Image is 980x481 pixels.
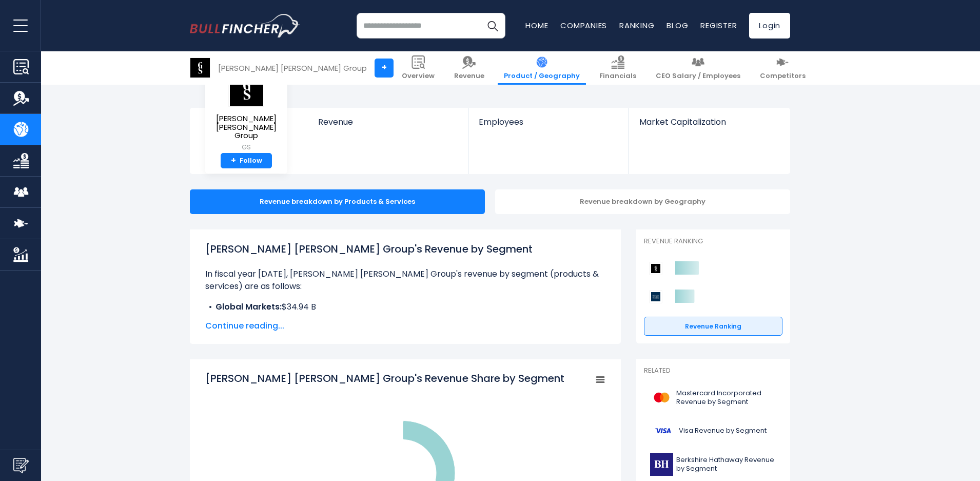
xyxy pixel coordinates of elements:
img: Goldman Sachs Group competitors logo [649,262,662,275]
a: Home [525,20,548,31]
li: $34.94 B [205,301,605,313]
a: Go to homepage [190,14,300,37]
a: Overview [396,51,441,85]
span: Employees [479,117,618,127]
span: Market Capitalization [639,117,779,127]
a: Revenue [308,108,468,144]
span: Financials [599,72,636,81]
a: Product / Geography [498,51,586,85]
a: Revenue Ranking [644,317,782,336]
img: V logo [650,419,676,442]
span: Berkshire Hathaway Revenue by Segment [676,456,776,473]
a: +Follow [221,153,272,169]
span: Revenue [318,117,458,127]
p: In fiscal year [DATE], [PERSON_NAME] [PERSON_NAME] Group's revenue by segment (products & service... [205,268,605,293]
span: Revenue [454,72,484,81]
a: Companies [560,20,607,31]
a: + [375,59,394,78]
a: Financials [593,51,642,85]
div: Revenue breakdown by Geography [495,189,790,214]
span: Overview [402,72,435,81]
button: Search [480,13,505,39]
a: Berkshire Hathaway Revenue by Segment [644,450,782,478]
a: CEO Salary / Employees [650,51,747,85]
img: bullfincher logo [190,14,300,37]
img: MA logo [650,386,673,409]
span: Continue reading... [205,320,605,332]
img: GS logo [190,58,210,78]
img: GS logo [228,72,264,107]
h1: [PERSON_NAME] [PERSON_NAME] Group's Revenue by Segment [205,241,605,257]
tspan: [PERSON_NAME] [PERSON_NAME] Group's Revenue Share by Segment [205,371,564,386]
div: Revenue breakdown by Products & Services [190,189,485,214]
div: [PERSON_NAME] [PERSON_NAME] Group [218,62,367,74]
a: Visa Revenue by Segment [644,417,782,445]
a: Register [700,20,737,31]
img: BRK-B logo [650,453,673,476]
a: Competitors [754,51,812,85]
a: Employees [468,108,628,144]
a: Login [749,13,790,39]
small: GS [213,143,279,152]
a: Mastercard Incorporated Revenue by Segment [644,383,782,412]
a: [PERSON_NAME] [PERSON_NAME] Group GS [213,72,280,153]
strong: + [231,156,236,165]
a: Market Capitalization [629,108,789,144]
b: Global Markets: [215,301,282,313]
p: Related [644,367,782,375]
img: Morgan Stanley competitors logo [649,290,662,303]
p: Revenue Ranking [644,237,782,246]
span: Competitors [760,72,806,81]
a: Revenue [448,51,491,85]
a: Ranking [619,20,654,31]
span: [PERSON_NAME] [PERSON_NAME] Group [213,114,279,140]
span: Mastercard Incorporated Revenue by Segment [676,389,776,407]
span: Visa Revenue by Segment [679,427,767,435]
span: Product / Geography [504,72,580,81]
a: Blog [667,20,688,31]
span: CEO Salary / Employees [656,72,740,81]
